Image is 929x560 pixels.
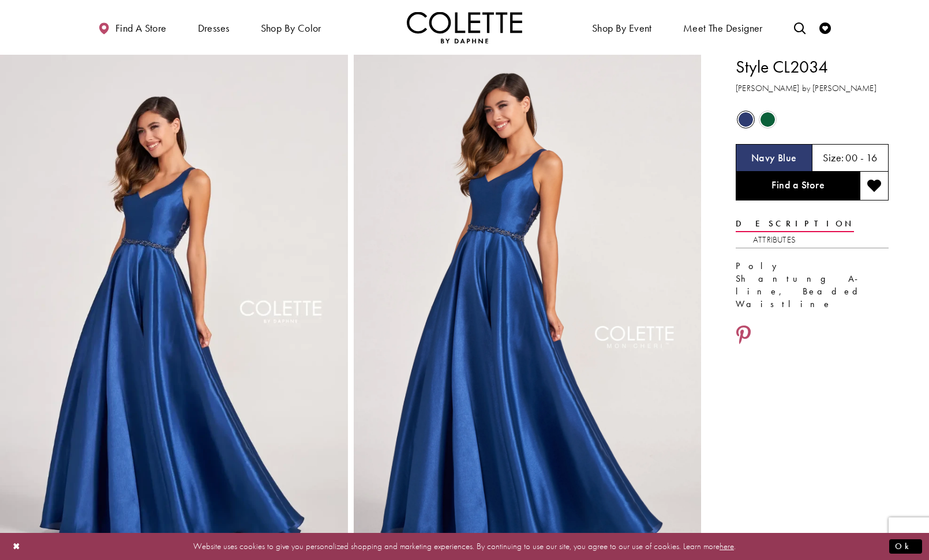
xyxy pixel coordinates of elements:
span: Shop by color [258,12,324,43]
a: here [720,540,734,552]
div: Product color controls state depends on size chosen [736,109,889,131]
h5: Chosen color [751,152,797,164]
h1: Style CL2034 [736,55,889,79]
span: Dresses [195,12,233,43]
span: Meet the designer [683,22,763,34]
h5: 00 - 16 [845,152,877,164]
span: Shop By Event [592,22,652,34]
span: Dresses [198,22,230,34]
button: Close Dialog [7,536,27,557]
a: Toggle search [791,12,808,43]
div: Hunter [758,109,778,130]
div: Poly Shantung A-line, Beaded Waistline [736,260,889,311]
button: Submit Dialog [889,539,922,554]
span: Shop By Event [589,12,655,43]
div: Navy Blue [736,109,756,130]
a: Attributes [753,232,796,248]
a: Find a Store [736,172,860,200]
a: Share using Pinterest - Opens in new tab [736,325,751,347]
a: Description [736,215,854,232]
span: Find a store [115,22,167,34]
p: Website uses cookies to give you personalized shopping and marketing experiences. By continuing t... [83,539,846,554]
img: Colette by Daphne [407,12,522,43]
a: Check Wishlist [816,12,834,43]
a: Find a store [95,12,169,43]
h3: [PERSON_NAME] by [PERSON_NAME] [736,82,889,95]
a: Visit Home Page [407,12,522,43]
button: Add to wishlist [860,172,889,200]
span: Shop by color [261,22,321,34]
span: Size: [823,151,844,164]
a: Meet the designer [680,12,766,43]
